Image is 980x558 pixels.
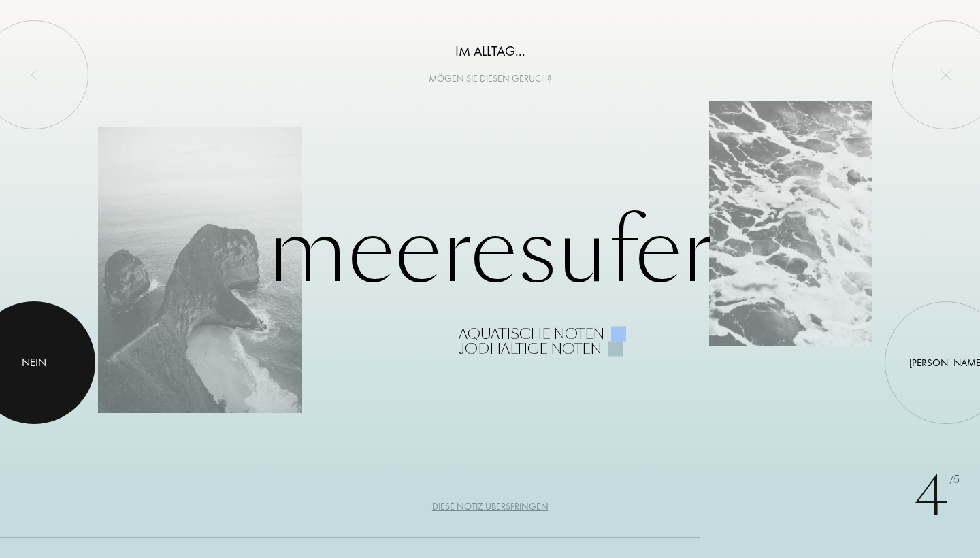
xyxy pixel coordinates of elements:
[29,69,39,80] img: left_onboard.svg
[432,499,549,514] div: Diese Notiz überspringen
[914,456,960,538] div: 4
[941,69,951,80] img: quit_onboard.svg
[459,327,604,342] div: Aquatische Noten
[949,472,960,488] span: /5
[98,202,882,357] div: Meeresufer
[22,355,46,371] div: Nein
[459,342,602,357] div: Jodhaltige Noten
